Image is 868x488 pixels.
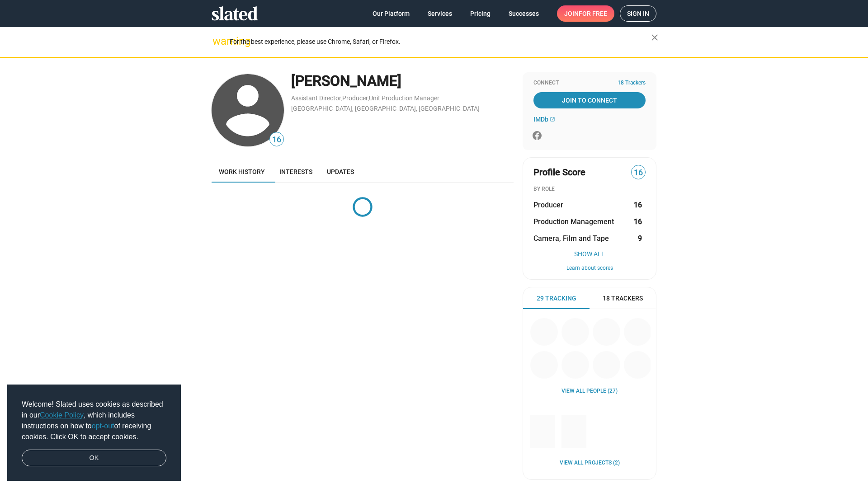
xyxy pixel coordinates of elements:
a: Unit Production Manager [369,94,439,102]
div: cookieconsent [7,385,181,481]
span: Pricing [470,5,491,22]
strong: 16 [634,217,642,226]
a: Pricing [463,5,498,22]
span: Join To Connect [535,92,644,108]
a: Assistant Director [291,94,341,102]
span: for free [579,5,607,22]
a: [GEOGRAPHIC_DATA], [GEOGRAPHIC_DATA], [GEOGRAPHIC_DATA] [291,105,480,112]
a: Work history [212,161,272,183]
a: Sign in [620,5,656,22]
span: Production Management [533,217,614,226]
a: Services [420,5,459,22]
span: 18 Trackers [618,80,646,87]
span: 16 [632,167,645,179]
mat-icon: close [649,32,660,43]
span: Interests [279,168,312,175]
span: Updates [327,168,354,175]
a: Updates [320,161,361,183]
span: Camera, Film and Tape [533,234,609,243]
div: For the best experience, please use Chrome, Safari, or Firefox. [230,36,651,48]
span: , [341,96,342,101]
span: 18 Trackers [603,294,643,303]
a: opt-out [92,422,114,430]
span: Successes [509,5,539,22]
strong: 16 [634,200,642,210]
span: Sign in [627,6,649,21]
span: 16 [270,134,283,146]
span: Join [564,5,607,22]
span: , [368,96,369,101]
span: 29 Tracking [537,294,576,303]
a: Interests [272,161,320,183]
span: Services [428,5,452,22]
a: View all Projects (2) [560,460,620,467]
span: Work history [219,168,265,175]
span: Welcome! Slated uses cookies as described in our , which includes instructions on how to of recei... [22,399,166,442]
a: Our Platform [365,5,417,22]
a: Joinfor free [557,5,614,22]
div: BY ROLE [533,186,646,193]
mat-icon: open_in_new [550,117,555,122]
div: Connect [533,80,646,87]
div: [PERSON_NAME] [291,71,514,91]
span: Producer [533,200,563,210]
a: Join To Connect [533,92,646,108]
a: IMDb [533,116,555,123]
span: IMDb [533,116,548,123]
mat-icon: warning [212,36,223,47]
span: Our Platform [373,5,410,22]
a: Producer [342,94,368,102]
a: Successes [501,5,546,22]
button: Show All [533,250,646,258]
button: Learn about scores [533,265,646,272]
span: Profile Score [533,166,585,178]
a: View all People (27) [561,388,618,395]
a: dismiss cookie message [22,450,166,467]
strong: 9 [638,234,642,243]
a: Cookie Policy [40,411,84,419]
